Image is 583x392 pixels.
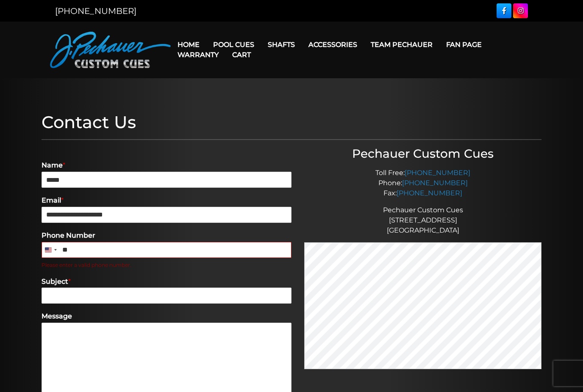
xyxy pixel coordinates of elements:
[439,34,489,55] a: Fan Page
[302,34,364,55] a: Accessories
[42,231,291,240] label: Phone Number
[171,34,206,55] a: Home
[405,169,470,177] a: [PHONE_NUMBER]
[42,161,291,170] label: Name
[42,261,291,269] label: Please enter a valid phone number.
[206,34,261,55] a: Pool Cues
[55,6,136,16] a: [PHONE_NUMBER]
[364,34,439,55] a: Team Pechauer
[402,179,468,187] a: [PHONE_NUMBER]
[42,312,291,321] label: Message
[50,32,171,68] img: Pechauer Custom Cues
[261,34,302,55] a: Shafts
[304,168,541,198] p: Toll Free: Phone: Fax:
[42,277,291,286] label: Subject
[42,242,59,258] button: Selected country
[42,112,541,132] h1: Contact Us
[42,196,291,205] label: Email
[304,205,541,236] p: Pechauer Custom Cues [STREET_ADDRESS] [GEOGRAPHIC_DATA]
[42,242,291,258] input: Phone Number
[225,44,258,66] a: Cart
[304,147,541,161] h3: Pechauer Custom Cues
[171,44,225,66] a: Warranty
[397,189,462,197] a: [PHONE_NUMBER]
